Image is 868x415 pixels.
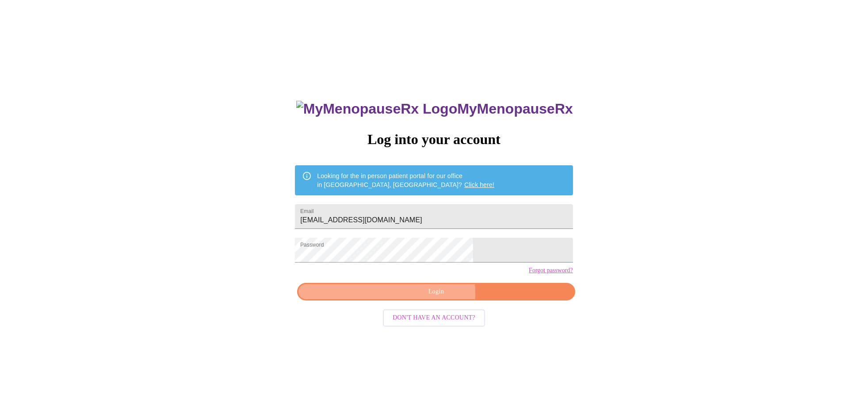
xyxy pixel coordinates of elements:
[317,168,494,193] div: Looking for the in person patient portal for our office in [GEOGRAPHIC_DATA], [GEOGRAPHIC_DATA]?
[393,312,475,324] span: Don't have an account?
[297,283,575,301] button: Login
[529,267,573,274] a: Forgot password?
[381,313,487,321] a: Don't have an account?
[296,101,457,117] img: MyMenopauseRx Logo
[296,101,573,117] h3: MyMenopauseRx
[295,131,573,148] h3: Log into your account
[464,181,494,188] a: Click here!
[307,286,565,297] span: Login
[383,309,485,327] button: Don't have an account?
